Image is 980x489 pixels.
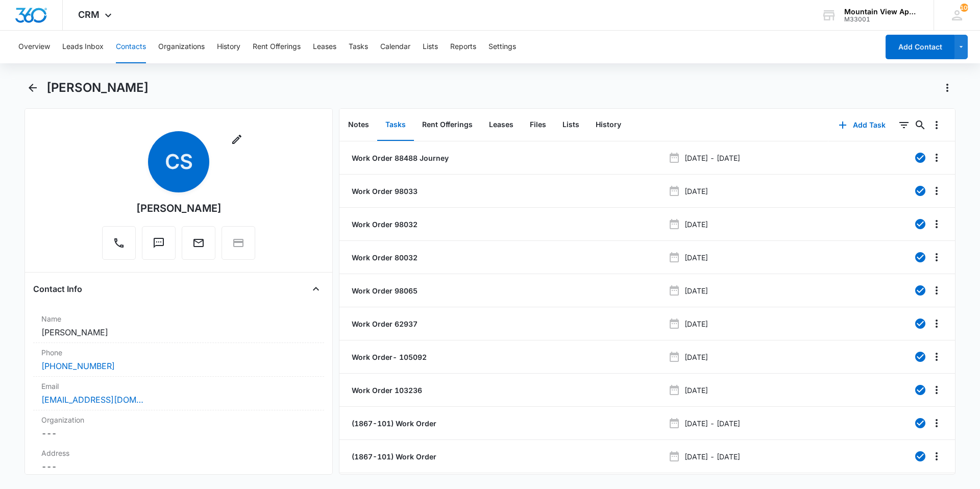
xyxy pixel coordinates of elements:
button: Contacts [116,31,146,63]
label: Address [41,448,316,458]
div: Phone[PHONE_NUMBER] [33,343,324,377]
p: [DATE] [684,285,708,296]
a: [PHONE_NUMBER] [41,360,115,372]
button: Overflow Menu [928,415,945,431]
label: Organization [41,414,316,425]
p: [DATE] [684,252,708,263]
a: Work Order 98032 [350,219,418,230]
a: [EMAIL_ADDRESS][DOMAIN_NAME] [41,394,143,406]
div: notifications count [960,4,968,12]
div: Address--- [33,444,324,477]
button: Back [24,80,40,96]
button: Tasks [377,109,414,141]
button: Overview [18,31,50,63]
button: Lists [423,31,438,63]
button: Notes [340,109,377,141]
span: CS [148,131,209,192]
button: Text [142,226,176,260]
p: [DATE] [684,385,708,396]
a: Work Order 98065 [350,285,418,296]
p: [DATE] - [DATE] [684,451,740,462]
button: Tasks [349,31,368,63]
dd: --- [41,460,316,473]
button: Leases [313,31,336,63]
div: account name [844,8,919,16]
button: Add Contact [886,35,954,59]
dd: --- [41,427,316,439]
a: Work Order- 105092 [350,352,427,362]
button: Leads Inbox [62,31,104,63]
a: (1867-101) Work Order [350,418,436,429]
button: Rent Offerings [253,31,301,63]
a: Work Order 88488 Journey [350,153,449,163]
button: Leases [481,109,522,141]
a: Email [182,242,215,251]
div: Email[EMAIL_ADDRESS][DOMAIN_NAME] [33,377,324,410]
button: Settings [488,31,516,63]
p: [DATE] - [DATE] [684,153,740,163]
button: Overflow Menu [928,249,945,265]
a: Work Order 98033 [350,186,418,197]
button: Overflow Menu [928,216,945,232]
button: Overflow Menu [928,315,945,332]
a: Text [142,242,176,251]
button: History [587,109,629,141]
button: Overflow Menu [928,349,945,365]
span: 109 [960,4,968,12]
p: [DATE] [684,352,708,362]
button: Overflow Menu [928,150,945,166]
label: Name [41,313,316,324]
button: Files [522,109,554,141]
button: History [217,31,240,63]
button: Close [308,281,324,297]
p: [DATE] [684,219,708,230]
h1: [PERSON_NAME] [46,80,149,95]
button: Filters [896,117,912,133]
label: Email [41,381,316,392]
button: Calendar [380,31,410,63]
button: Call [102,226,136,260]
p: [DATE] - [DATE] [684,418,740,429]
a: Work Order 103236 [350,385,422,396]
label: Phone [41,347,316,358]
button: Overflow Menu [928,117,945,133]
button: Rent Offerings [414,109,481,141]
button: Overflow Menu [928,448,945,464]
a: (1867-101) Work Order [350,451,436,462]
a: Work Order 62937 [350,319,418,329]
button: Reports [450,31,476,63]
dd: [PERSON_NAME] [41,326,316,338]
button: Overflow Menu [928,382,945,398]
button: Email [182,226,215,260]
a: Work Order 80032 [350,252,418,263]
h4: Contact Info [33,283,82,295]
p: [DATE] [684,319,708,329]
button: Search... [912,117,928,133]
a: Call [102,242,136,251]
div: account id [844,16,919,23]
div: [PERSON_NAME] [136,201,222,216]
button: Overflow Menu [928,183,945,199]
button: Actions [939,80,955,96]
div: Name[PERSON_NAME] [33,309,324,343]
div: Organization--- [33,410,324,444]
button: Organizations [158,31,205,63]
span: CRM [78,9,100,20]
p: [DATE] [684,186,708,197]
button: Overflow Menu [928,282,945,299]
button: Add Task [828,113,896,137]
button: Lists [554,109,587,141]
